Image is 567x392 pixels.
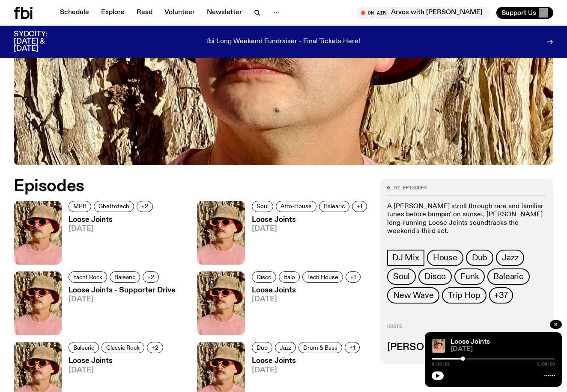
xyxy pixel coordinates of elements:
[96,7,130,19] a: Explore
[69,342,99,353] a: Balearic
[460,272,479,281] span: Funk
[496,250,524,266] a: Jazz
[73,274,102,280] span: Yacht Rock
[352,201,367,212] button: +1
[427,250,463,266] a: House
[307,274,338,280] span: Tech House
[252,357,362,365] h3: Loose Joints
[494,291,508,300] span: +37
[357,7,489,19] button: On AirArvos with [PERSON_NAME]
[73,345,94,351] span: Balearic
[424,272,446,281] span: Disco
[303,345,337,351] span: Drum & Bass
[69,225,155,233] span: [DATE]
[392,253,419,262] span: DJ Mix
[393,272,410,281] span: Soul
[432,339,445,353] img: Tyson stands in front of a paperbark tree wearing orange sunglasses, a suede bucket hat and a pin...
[69,287,176,294] h3: Loose Joints - Supporter Drive
[281,203,312,209] span: Afro-House
[69,357,166,365] h3: Loose Joints
[387,203,546,236] p: A [PERSON_NAME] stroll through rare and familiar tunes before bumpin' on sunset, [PERSON_NAME] lo...
[14,201,62,265] img: Tyson stands in front of a paperbark tree wearing orange sunglasses, a suede bucket hat and a pin...
[55,7,94,19] a: Schedule
[245,216,370,265] a: Loose Joints[DATE]
[69,216,155,224] h3: Loose Joints
[451,346,555,353] span: [DATE]
[137,201,153,212] button: +2
[387,250,424,266] a: DJ Mix
[197,201,245,265] img: Tyson stands in front of a paperbark tree wearing orange sunglasses, a suede bucket hat and a pin...
[496,7,553,19] button: Support Us
[252,225,370,233] span: [DATE]
[110,271,140,283] a: Balearic
[451,339,490,345] a: Loose Joints
[345,342,360,353] button: +1
[252,201,273,212] a: Soul
[537,362,555,366] span: 2:00:00
[252,216,370,224] h3: Loose Joints
[257,345,268,351] span: Dub
[252,342,272,353] a: Dub
[280,345,291,351] span: Jazz
[147,342,163,353] button: +2
[252,271,276,283] a: Disco
[252,367,362,374] span: [DATE]
[69,271,107,283] a: Yacht Rock
[493,272,523,281] span: Balearic
[283,274,295,280] span: Italo
[73,203,87,209] span: MPB
[106,345,140,351] span: Classic Rock
[159,7,200,19] a: Volunteer
[257,274,272,280] span: Disco
[275,342,296,353] a: Jazz
[131,7,158,19] a: Read
[349,345,355,351] span: +1
[387,268,416,285] a: Soul
[418,268,452,285] a: Disco
[143,271,159,283] button: +2
[141,203,148,209] span: +2
[14,271,62,335] img: Tyson stands in front of a paperbark tree wearing orange sunglasses, a suede bucket hat and a pin...
[94,201,134,212] a: Ghettotech
[448,291,480,300] span: Trip Hop
[433,253,457,262] span: House
[147,274,154,280] span: +2
[69,367,166,374] span: [DATE]
[454,268,485,285] a: Funk
[276,201,316,212] a: Afro-House
[324,203,345,209] span: Balearic
[387,287,439,304] a: New Wave
[14,179,370,194] h2: Episodes
[197,271,245,335] img: Tyson stands in front of a paperbark tree wearing orange sunglasses, a suede bucket hat and a pin...
[114,274,135,280] span: Balearic
[472,253,487,262] span: Dub
[98,203,129,209] span: Ghettotech
[302,271,343,283] a: Tech House
[442,287,486,304] a: Trip Hop
[502,253,518,262] span: Jazz
[346,271,361,283] button: +1
[252,296,363,303] span: [DATE]
[62,216,155,265] a: Loose Joints[DATE]
[350,274,356,280] span: +1
[69,296,176,303] span: [DATE]
[252,287,363,294] h3: Loose Joints
[394,186,427,190] span: 92 episodes
[257,203,269,209] span: Soul
[62,287,176,335] a: Loose Joints - Supporter Drive[DATE]
[501,9,536,17] span: Support Us
[466,250,493,266] a: Dub
[101,342,144,353] a: Classic Rock
[489,287,513,304] button: +37
[69,201,91,212] a: MPB
[152,345,158,351] span: +2
[202,7,247,19] a: Newsletter
[279,271,300,283] a: Italo
[207,38,360,46] p: fbi Long Weekend Fundraiser - Final Tickets Here!
[319,201,349,212] a: Balearic
[487,268,529,285] a: Balearic
[357,203,362,209] span: +1
[14,31,69,53] h3: SYDCITY: [DATE] & [DATE]
[298,342,342,353] a: Drum & Bass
